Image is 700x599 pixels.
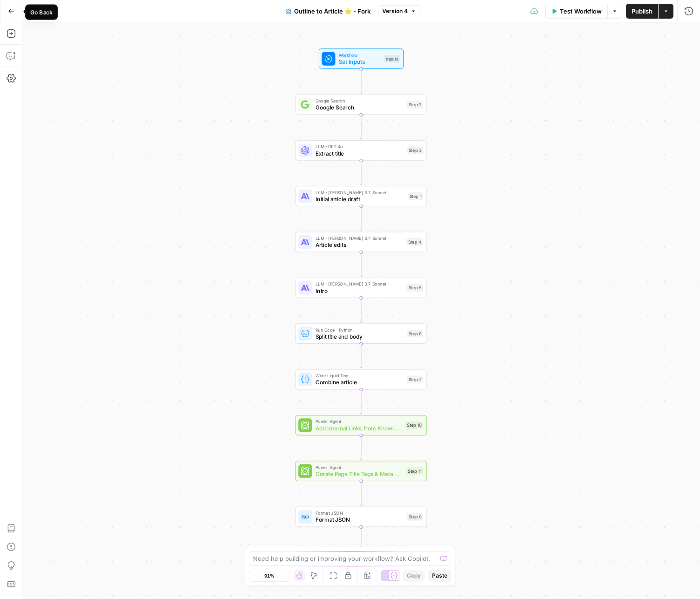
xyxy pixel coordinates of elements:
[407,330,423,337] div: Step 6
[406,467,423,475] div: Step 11
[407,101,423,108] div: Step 2
[316,286,404,295] span: Intro
[316,424,402,432] span: Add Internal Links from Knowledge Base - Fork
[316,516,404,524] span: Format JSON
[316,378,404,387] span: Combine article
[316,235,403,242] span: LLM · [PERSON_NAME] 3.7 Sonnet
[316,149,404,157] span: Extract title
[432,572,447,580] span: Paste
[295,415,427,436] div: Power AgentAdd Internal Links from Knowledge Base - ForkStep 10
[316,372,404,379] span: Write Liquid Text
[405,422,423,429] div: Step 10
[378,5,420,17] button: Version 4
[295,278,427,298] div: LLM · [PERSON_NAME] 3.7 SonnetIntroStep 5
[295,507,427,527] div: Format JSONFormat JSONStep 9
[545,4,607,19] button: Test Workflow
[295,48,427,69] div: WorkflowSet InputsInputs
[316,280,404,287] span: LLM · [PERSON_NAME] 3.7 Sonnet
[316,470,403,478] span: Create Page Title Tags & Meta Descriptions - Fork
[316,327,404,334] span: Run Code · Python
[316,103,404,112] span: Google Search
[428,570,451,582] button: Paste
[360,206,362,231] g: Edge from step_1 to step_4
[295,461,427,481] div: Power AgentCreate Page Title Tags & Meta Descriptions - ForkStep 11
[403,570,425,582] button: Copy
[360,527,362,551] g: Edge from step_9 to end
[316,418,402,425] span: Power Agent
[316,464,403,471] span: Power Agent
[264,572,275,579] span: 91%
[339,57,381,66] span: Set Inputs
[316,143,404,150] span: LLM · GPT-4o
[406,238,423,245] div: Step 4
[339,52,381,59] span: Workflow
[316,189,405,196] span: LLM · [PERSON_NAME] 3.7 Sonnet
[316,195,405,203] span: Initial article draft
[295,369,427,390] div: Write Liquid TextCombine articleStep 7
[294,7,371,16] span: Outline to Article ⭐️ - Fork
[407,375,423,383] div: Step 7
[360,344,362,368] g: Edge from step_6 to step_7
[316,241,403,249] span: Article edits
[280,4,376,19] button: Outline to Article ⭐️ - Fork
[360,389,362,414] g: Edge from step_7 to step_10
[360,161,362,185] g: Edge from step_3 to step_1
[631,7,652,16] span: Publish
[360,252,362,277] g: Edge from step_4 to step_5
[407,147,423,154] div: Step 3
[295,95,427,115] div: Google SearchGoogle SearchStep 2
[360,115,362,139] g: Edge from step_2 to step_3
[407,284,423,292] div: Step 5
[295,232,427,252] div: LLM · [PERSON_NAME] 3.7 SonnetArticle editsStep 4
[360,436,362,460] g: Edge from step_10 to step_11
[360,481,362,506] g: Edge from step_11 to step_9
[384,55,400,62] div: Inputs
[360,298,362,323] g: Edge from step_5 to step_6
[316,332,404,340] span: Split title and body
[560,7,602,16] span: Test Workflow
[626,4,658,19] button: Publish
[295,186,427,206] div: LLM · [PERSON_NAME] 3.7 SonnetInitial article draftStep 1
[295,140,427,161] div: LLM · GPT-4oExtract titleStep 3
[30,8,53,16] div: Go Back
[382,7,408,15] span: Version 4
[407,572,421,580] span: Copy
[316,510,404,517] span: Format JSON
[408,192,423,200] div: Step 1
[295,323,427,344] div: Run Code · PythonSplit title and bodyStep 6
[316,97,404,104] span: Google Search
[407,513,423,520] div: Step 9
[360,69,362,94] g: Edge from start to step_2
